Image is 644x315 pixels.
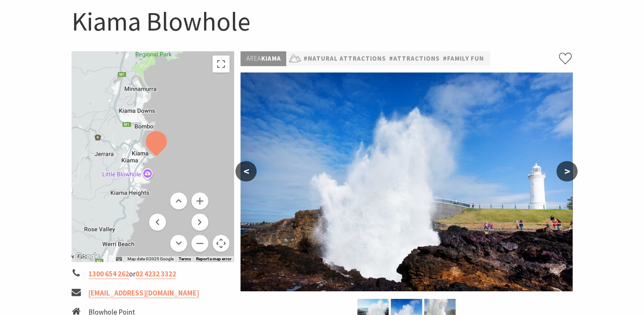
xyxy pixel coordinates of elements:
[213,56,229,72] button: Toggle fullscreen view
[72,268,234,280] li: or
[170,235,187,252] button: Move down
[88,288,199,298] a: [EMAIL_ADDRESS][DOMAIN_NAME]
[170,192,187,209] button: Move up
[149,214,166,231] button: Move left
[135,269,176,279] a: 02 4232 3322
[191,214,208,231] button: Move right
[74,251,102,262] img: Google
[178,256,191,262] a: Terms (opens in new tab)
[246,54,261,62] span: Area
[389,53,439,64] a: #Attractions
[191,192,208,209] button: Zoom in
[127,256,173,261] span: Map data ©2025 Google
[240,72,572,291] img: Kiama Blowhole
[116,256,122,262] button: Keyboard shortcuts
[303,53,386,64] a: #Natural Attractions
[196,256,231,262] a: Report a map error
[442,53,484,64] a: #Family Fun
[72,4,573,39] h1: Kiama Blowhole
[240,51,286,66] p: Kiama
[191,235,208,252] button: Zoom out
[88,269,129,279] a: 1300 654 262
[74,251,102,262] a: Click to see this area on Google Maps
[235,161,257,181] button: <
[213,235,229,252] button: Map camera controls
[556,161,578,181] button: >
